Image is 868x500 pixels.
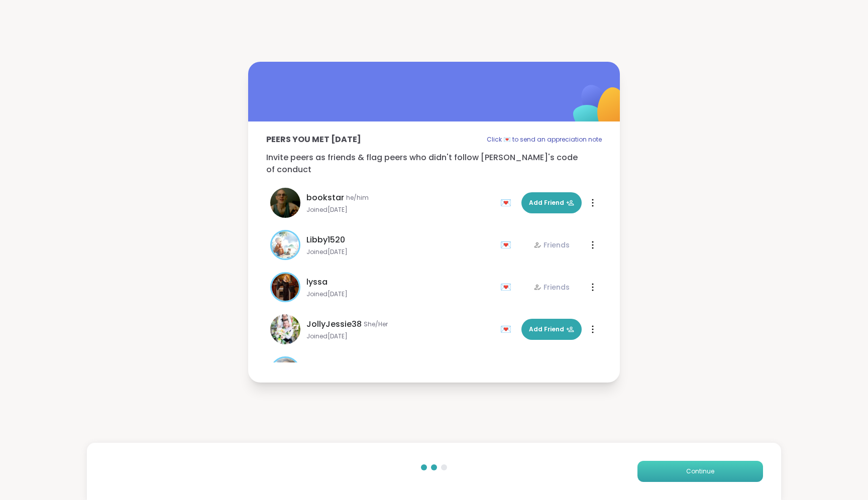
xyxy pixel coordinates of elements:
div: 💌 [500,195,515,211]
span: Monica2025 [306,360,357,372]
p: Peers you met [DATE] [266,134,361,146]
div: 💌 [500,321,515,337]
span: JollyJessie38 [306,318,362,330]
button: Add Friend [521,319,582,340]
span: Libby1520 [306,234,345,246]
div: Friends [533,282,570,292]
p: Click 💌 to send an appreciation note [487,134,602,146]
span: lyssa [306,276,328,288]
span: Joined [DATE] [306,290,494,298]
span: Add Friend [529,325,574,334]
img: lyssa [272,274,299,301]
span: Add Friend [529,198,574,207]
span: Joined [DATE] [306,332,494,340]
button: Add Friend [521,192,582,213]
img: bookstar [270,188,300,218]
span: She/Her [364,320,388,328]
img: JollyJessie38 [270,314,300,344]
p: Invite peers as friends & flag peers who didn't follow [PERSON_NAME]'s code of conduct [266,152,602,176]
img: ShareWell Logomark [550,59,649,159]
div: Friends [533,240,570,250]
img: Libby1520 [272,231,299,259]
span: Joined [DATE] [306,206,494,214]
span: he/him [346,194,369,202]
span: bookstar [306,192,344,204]
span: Continue [686,467,714,476]
button: Continue [637,461,763,482]
span: Joined [DATE] [306,248,494,256]
img: Monica2025 [272,358,299,385]
div: 💌 [500,237,515,253]
div: 💌 [500,279,515,295]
